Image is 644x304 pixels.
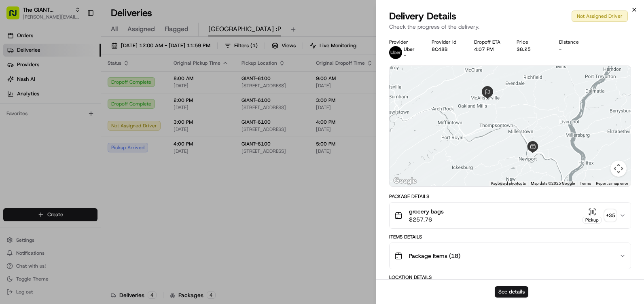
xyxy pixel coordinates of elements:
[559,46,589,53] div: -
[65,114,133,129] a: 💻API Documentation
[389,46,402,59] img: profile_uber_ahold_partner.png
[5,114,65,129] a: 📗Knowledge Base
[409,207,444,215] span: grocery bags
[392,176,418,186] a: Open this area in Google Maps (opens a new window)
[8,32,147,45] p: Welcome 👋
[583,217,602,224] div: Pickup
[580,181,591,186] a: Terms (opens in new tab)
[517,46,546,53] div: $8.25
[583,208,616,224] button: Pickup+35
[138,80,147,89] button: Start new chat
[80,137,98,143] span: Pylon
[68,118,75,125] div: 💻
[474,39,504,45] div: Dropoff ETA
[409,252,460,260] span: Package Items ( 18 )
[57,137,98,143] a: Powered byPylon
[389,234,631,240] div: Items Details
[404,46,415,53] span: Uber
[8,8,24,24] img: Nash
[432,39,461,45] div: Provider Id
[491,181,526,186] button: Keyboard shortcuts
[605,210,616,221] div: + 35
[389,193,631,200] div: Package Details
[392,176,418,186] img: Google
[517,39,546,45] div: Price
[28,85,102,92] div: We're available if you need us!
[610,160,627,177] button: Map camera controls
[21,52,133,61] input: Clear
[389,39,419,45] div: Provider
[389,274,631,281] div: Location Details
[583,208,602,224] button: Pickup
[389,23,631,31] p: Check the progress of the delivery.
[390,203,631,228] button: grocery bags$257.76Pickup+35
[16,117,62,125] span: Knowledge Base
[559,39,589,45] div: Distance
[8,77,23,92] img: 1736555255976-a54dd68f-1ca7-489b-9aae-adbdc363a1c4
[28,77,133,85] div: Start new chat
[474,46,504,53] div: 4:07 PM
[432,46,447,53] button: 8C48B
[76,117,130,125] span: API Documentation
[404,53,406,59] span: -
[8,118,15,125] div: 📗
[389,10,456,23] span: Delivery Details
[495,286,528,298] button: See details
[596,181,628,186] a: Report a map error
[409,215,444,224] span: $257.76
[531,181,575,186] span: Map data ©2025 Google
[390,243,631,269] button: Package Items (18)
